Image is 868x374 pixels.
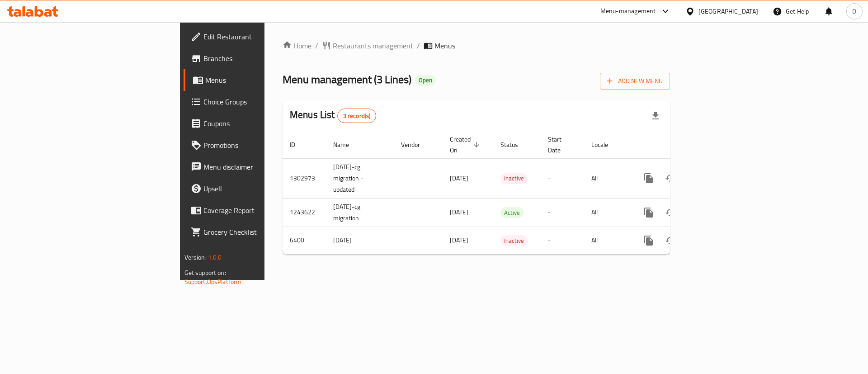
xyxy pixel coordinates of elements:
[184,199,325,221] a: Coverage Report
[698,6,758,16] div: [GEOGRAPHIC_DATA]
[584,227,631,254] td: All
[203,118,318,129] span: Coupons
[333,139,361,150] span: Name
[417,40,420,51] li: /
[500,173,528,184] span: Inactive
[638,167,660,189] button: more
[600,6,656,17] div: Menu-management
[326,198,394,227] td: [DATE]-cg migration
[333,40,413,51] span: Restaurants management
[541,227,584,254] td: -
[500,236,528,246] span: Inactive
[203,227,318,237] span: Grocery Checklist
[283,69,411,90] span: Menu management ( 3 Lines )
[203,140,318,151] span: Promotions
[203,53,318,64] span: Branches
[184,113,325,134] a: Coupons
[638,230,660,251] button: more
[184,251,207,263] span: Version:
[584,198,631,227] td: All
[638,202,660,223] button: more
[500,139,530,150] span: Status
[184,221,325,243] a: Grocery Checklist
[584,158,631,198] td: All
[591,139,620,150] span: Locale
[184,26,325,47] a: Edit Restaurant
[500,235,528,246] div: Inactive
[290,139,307,150] span: ID
[326,227,394,254] td: [DATE]
[184,134,325,156] a: Promotions
[600,73,670,90] button: Add New Menu
[415,75,436,86] div: Open
[450,206,468,218] span: [DATE]
[184,276,242,288] a: Support.OpsPlatform
[184,267,226,279] span: Get support on:
[450,134,482,156] span: Created On
[852,6,856,16] span: D
[290,108,376,123] h2: Menus List
[450,172,468,184] span: [DATE]
[322,40,413,51] a: Restaurants management
[283,131,732,255] table: enhanced table
[326,158,394,198] td: [DATE]-cg migration - updated
[660,202,681,223] button: Change Status
[434,40,455,51] span: Menus
[541,158,584,198] td: -
[631,131,732,159] th: Actions
[548,134,573,156] span: Start Date
[203,96,318,107] span: Choice Groups
[208,251,222,263] span: 1.0.0
[500,208,524,218] span: Active
[203,31,318,42] span: Edit Restaurant
[184,47,325,69] a: Branches
[283,40,670,51] nav: breadcrumb
[205,75,318,85] span: Menus
[184,91,325,113] a: Choice Groups
[660,230,681,251] button: Change Status
[184,69,325,91] a: Menus
[500,173,528,184] div: Inactive
[660,167,681,189] button: Change Status
[415,76,436,84] span: Open
[184,178,325,199] a: Upsell
[645,105,666,127] div: Export file
[337,109,377,123] div: Total records count
[203,205,318,216] span: Coverage Report
[203,161,318,172] span: Menu disclaimer
[607,76,663,87] span: Add New Menu
[541,198,584,227] td: -
[401,139,432,150] span: Vendor
[184,156,325,178] a: Menu disclaimer
[450,234,468,246] span: [DATE]
[500,207,524,218] div: Active
[203,183,318,194] span: Upsell
[338,112,376,120] span: 3 record(s)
